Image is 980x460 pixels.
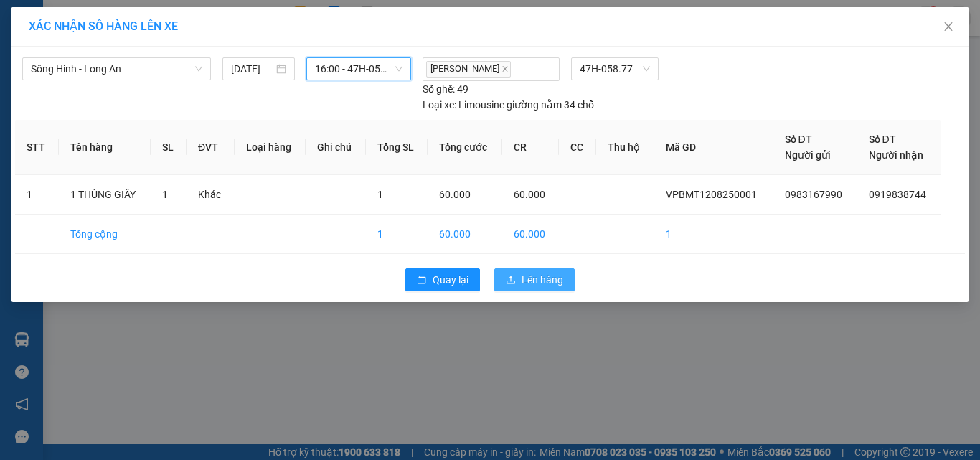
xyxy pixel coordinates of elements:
td: 1 THÙNG GIẤY [59,175,151,215]
th: Tổng SL [366,120,428,175]
span: upload [506,275,516,286]
span: 16:00 - 47H-058.77 [315,58,403,80]
div: 150.000 [11,100,115,118]
span: Lên hàng [522,272,563,288]
span: Số ĐT [785,133,812,145]
div: Văn Phòng Buôn Ma Thuột [12,12,113,64]
td: 1 [654,215,773,254]
div: 49 [423,81,468,97]
span: VPBMT1208250001 [666,189,757,200]
span: 60.000 [514,189,545,200]
span: Sông Hinh - Long An [31,58,202,80]
span: Nhận: [123,14,157,29]
th: Thu hộ [596,120,654,175]
button: uploadLên hàng [494,268,575,291]
input: 12/08/2025 [231,61,273,77]
td: Tổng cộng [59,215,151,254]
th: Tên hàng [59,120,151,175]
td: Khác [187,175,235,215]
span: DĐ: [123,75,143,90]
span: Số ĐT [869,133,896,145]
span: rollback [417,275,427,286]
td: 1 [15,175,59,215]
td: 60.000 [502,215,559,254]
span: 47H-058.77 [580,58,650,80]
th: CC [559,120,596,175]
th: CR [502,120,559,175]
span: XÁC NHẬN SỐ HÀNG LÊN XE [29,19,178,33]
div: Limousine giường nằm 34 chỗ [423,97,594,113]
th: Mã GD [654,120,773,175]
span: [PERSON_NAME] [426,61,511,78]
th: Tổng cước [428,120,501,175]
th: Loại hàng [235,120,306,175]
button: Close [928,7,969,47]
div: 0344495924 [123,47,223,67]
span: Số ghế: [423,81,455,97]
th: SL [151,120,187,175]
span: Gửi: [12,14,34,29]
span: close [943,21,954,32]
button: rollbackQuay lại [405,268,480,291]
span: Người nhận [869,149,923,161]
span: Loại xe: [423,97,456,113]
span: 0919838744 [869,189,926,200]
th: STT [15,120,59,175]
span: 60.000 [439,189,471,200]
div: 0944739198 [12,64,113,84]
div: DỌC ĐƯỜNG [123,12,223,47]
span: 0983167990 [785,189,842,200]
span: Người gửi [785,149,831,161]
span: Quay lại [433,272,468,288]
span: CỦ CHI [143,67,213,92]
span: CR : [11,102,33,117]
td: 1 [366,215,428,254]
span: 1 [377,189,383,200]
th: ĐVT [187,120,235,175]
span: 1 [162,189,168,200]
td: 60.000 [428,215,501,254]
th: Ghi chú [306,120,366,175]
span: close [501,65,509,72]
